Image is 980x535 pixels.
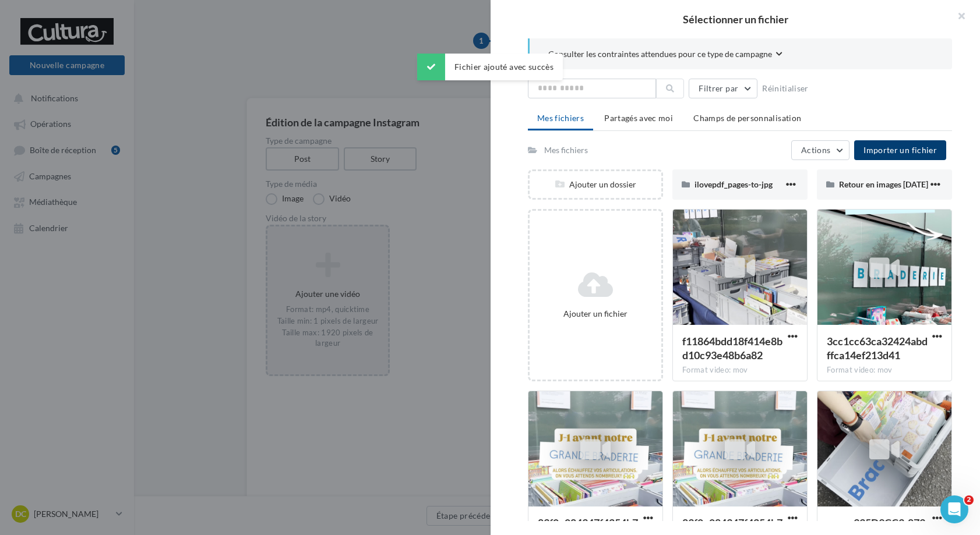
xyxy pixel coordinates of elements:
[534,308,657,320] div: Ajouter un fichier
[693,113,801,123] span: Champs de personnalisation
[757,82,813,95] button: Réinitialiser
[544,144,588,156] div: Mes fichiers
[509,14,961,24] h2: Sélectionner un fichier
[548,48,772,60] span: Consulter les contraintes attendues pour ce type de campagne
[530,179,661,190] div: Ajouter un dossier
[940,495,968,523] iframe: Intercom live chat
[863,145,937,155] span: Importer un fichier
[839,179,928,189] span: Retour en images [DATE]
[801,145,830,155] span: Actions
[695,179,773,189] span: ilovepdf_pages-to-jpg
[537,113,584,123] span: Mes fichiers
[604,113,673,123] span: Partagés avec moi
[682,365,798,375] div: Format video: mov
[548,48,782,62] button: Consulter les contraintes attendues pour ce type de campagne
[682,335,782,362] span: f11864bdd18f414e8bd10c93e48b6a82
[791,140,849,160] button: Actions
[417,54,563,80] div: Fichier ajouté avec succès
[827,335,928,362] span: 3cc1cc63ca32424abdffca14ef213d41
[964,495,974,505] span: 2
[827,365,942,375] div: Format video: mov
[689,79,757,98] button: Filtrer par
[854,140,946,160] button: Importer un fichier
